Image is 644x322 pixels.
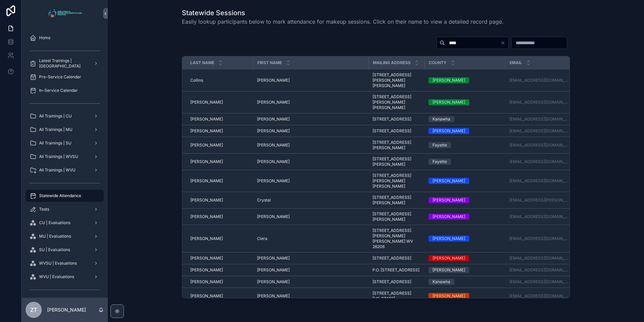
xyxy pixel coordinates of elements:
a: [EMAIL_ADDRESS][DOMAIN_NAME] [509,279,570,285]
a: [PERSON_NAME] [190,279,249,285]
a: [EMAIL_ADDRESS][DOMAIN_NAME] [509,128,570,134]
a: [EMAIL_ADDRESS][DOMAIN_NAME] [509,116,570,122]
a: [EMAIL_ADDRESS][DOMAIN_NAME] [509,178,570,184]
a: [PERSON_NAME] [428,99,501,105]
div: scrollable content [22,27,108,298]
a: [EMAIL_ADDRESS][DOMAIN_NAME] [509,159,570,164]
a: [PERSON_NAME] [257,256,364,261]
a: [PERSON_NAME] [428,128,501,134]
a: [EMAIL_ADDRESS][DOMAIN_NAME] [509,267,570,273]
a: [PERSON_NAME] [190,142,249,148]
span: [PERSON_NAME] [257,116,290,122]
a: [PERSON_NAME] [190,256,249,261]
a: Tests [26,203,104,215]
a: Fayette [428,159,501,165]
a: [PERSON_NAME] [190,159,249,164]
span: [PERSON_NAME] [257,256,290,261]
a: [PERSON_NAME] [190,236,249,241]
a: [STREET_ADDRESS][PERSON_NAME] [373,211,420,222]
span: SU | Evaluations [39,247,70,252]
span: Crystal [257,197,271,203]
a: Statewide Attendance [26,190,104,202]
a: [EMAIL_ADDRESS][DOMAIN_NAME] [509,142,570,148]
span: All Trainings | SU [39,140,71,146]
span: All Trainings | MU [39,127,72,132]
span: All Trainings | WVU [39,167,75,173]
a: [EMAIL_ADDRESS][PERSON_NAME][DOMAIN_NAME] [509,197,570,203]
a: [STREET_ADDRESS][US_STATE] [373,291,420,301]
a: Kanawha [428,116,501,122]
span: ZT [30,306,37,314]
div: [PERSON_NAME] [432,128,465,134]
span: All Trainings | WVSU [39,154,78,159]
span: [STREET_ADDRESS] [373,128,411,134]
a: All Trainings | WVSU [26,151,104,163]
span: [PERSON_NAME] [190,197,223,203]
a: [PERSON_NAME] [257,78,364,83]
span: [PERSON_NAME] [190,267,223,273]
div: [PERSON_NAME] [432,99,465,105]
a: CU | Evaluations [26,217,104,229]
a: [EMAIL_ADDRESS][DOMAIN_NAME] [509,256,570,261]
a: [PERSON_NAME] [428,77,501,83]
span: In-Service Calendar [39,88,78,93]
span: [PERSON_NAME] [190,236,223,241]
a: [STREET_ADDRESS][PERSON_NAME] [373,195,420,206]
a: [PERSON_NAME] [428,255,501,261]
a: [PERSON_NAME] [190,128,249,134]
span: [PERSON_NAME] [257,293,290,299]
span: Ciera [257,236,267,241]
a: All Trainings | WVU [26,164,104,176]
span: First Name [257,60,282,65]
a: [PERSON_NAME] [428,197,501,203]
a: [EMAIL_ADDRESS][DOMAIN_NAME] [509,100,570,105]
span: P.O. [STREET_ADDRESS] [373,267,419,273]
a: [PERSON_NAME] [428,267,501,273]
span: County [429,60,447,65]
span: Mailing Address [373,60,411,65]
span: [PERSON_NAME] [190,279,223,285]
span: [PERSON_NAME] [257,214,290,219]
a: Pre-Service Calendar [26,71,104,83]
a: [STREET_ADDRESS][PERSON_NAME] [PERSON_NAME] WV 26206 [373,228,420,249]
a: [PERSON_NAME] [428,236,501,242]
a: [EMAIL_ADDRESS][DOMAIN_NAME] [509,214,570,219]
span: [PERSON_NAME] [190,256,223,261]
a: In-Service Calendar [26,84,104,97]
a: Latest Trainings | [GEOGRAPHIC_DATA] [26,57,104,70]
a: [PERSON_NAME] [428,214,501,220]
span: [PERSON_NAME] [257,142,290,148]
a: [PERSON_NAME] [190,214,249,219]
a: [PERSON_NAME] [257,128,364,134]
a: [EMAIL_ADDRESS][DOMAIN_NAME] [509,78,570,83]
a: [PERSON_NAME] [428,293,501,299]
div: [PERSON_NAME] [432,178,465,184]
a: [STREET_ADDRESS] [373,128,420,134]
div: Kanawha [432,116,450,122]
a: [STREET_ADDRESS][PERSON_NAME] [373,140,420,151]
span: [PERSON_NAME] [257,100,290,105]
span: [PERSON_NAME] [257,178,290,184]
a: [EMAIL_ADDRESS][DOMAIN_NAME] [509,236,570,241]
a: [PERSON_NAME] [190,267,249,273]
a: [PERSON_NAME] [190,116,249,122]
a: Crystal [257,197,364,203]
span: [PERSON_NAME] [257,128,290,134]
a: MU | Evaluations [26,230,104,242]
a: [STREET_ADDRESS] [373,256,420,261]
a: [STREET_ADDRESS][PERSON_NAME] [373,156,420,167]
span: [PERSON_NAME] [190,178,223,184]
a: [PERSON_NAME] [257,267,364,273]
a: Kanawha [428,279,501,285]
h1: Statewide Sessions [182,8,504,18]
a: [STREET_ADDRESS][PERSON_NAME][PERSON_NAME] [373,94,420,110]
